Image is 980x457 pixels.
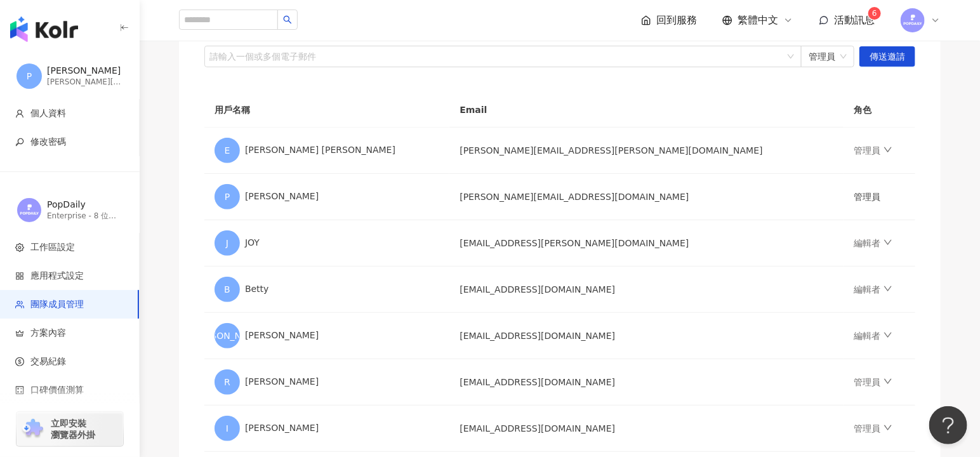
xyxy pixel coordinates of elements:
[854,238,892,248] a: 編輯者
[215,323,439,348] div: [PERSON_NAME]
[47,199,123,211] div: PopDaily
[30,270,84,282] span: 應用程式設定
[854,423,892,434] a: 管理員
[47,65,123,77] div: [PERSON_NAME]
[809,46,847,67] span: 管理員
[854,145,892,156] a: 管理員
[449,128,844,174] td: [PERSON_NAME][EMAIL_ADDRESS][PERSON_NAME][DOMAIN_NAME]
[215,416,439,441] div: [PERSON_NAME]
[283,15,292,24] span: search
[215,230,439,256] div: JOY
[854,284,892,295] a: 編輯者
[224,282,230,296] span: B
[641,13,697,27] a: 回到服務
[225,190,230,204] span: P
[884,238,892,247] span: down
[30,327,66,340] span: 方案內容
[449,267,844,313] td: [EMAIL_ADDRESS][DOMAIN_NAME]
[738,13,778,27] span: 繁體中文
[868,7,881,20] sup: 6
[226,421,228,435] span: I
[449,174,844,220] td: [PERSON_NAME][EMAIL_ADDRESS][DOMAIN_NAME]
[449,313,844,359] td: [EMAIL_ADDRESS][DOMAIN_NAME]
[449,220,844,267] td: [EMAIL_ADDRESS][PERSON_NAME][DOMAIN_NAME]
[47,77,123,88] div: [PERSON_NAME][EMAIL_ADDRESS][DOMAIN_NAME]
[190,329,264,343] span: [PERSON_NAME]
[854,377,892,387] a: 管理員
[224,375,230,389] span: R
[27,69,32,83] span: P
[870,47,905,67] span: 傳送邀請
[10,17,78,42] img: logo
[30,384,84,397] span: 口碑價值測算
[859,46,915,67] button: 傳送邀請
[17,412,123,446] a: chrome extension立即安裝 瀏覽器外掛
[226,236,228,250] span: J
[51,418,95,440] span: 立即安裝 瀏覽器外掛
[30,107,66,120] span: 個人資料
[449,93,844,128] th: Email
[884,331,892,340] span: down
[872,9,877,18] span: 6
[215,138,439,163] div: [PERSON_NAME] [PERSON_NAME]
[204,93,449,128] th: 用戶名稱
[884,423,892,432] span: down
[30,241,75,254] span: 工作區設定
[834,14,875,26] span: 活動訊息
[30,298,84,311] span: 團隊成員管理
[17,198,41,222] img: images.png
[884,145,892,154] span: down
[449,359,844,406] td: [EMAIL_ADDRESS][DOMAIN_NAME]
[15,109,24,118] span: user
[15,357,24,366] span: dollar
[215,184,439,209] div: [PERSON_NAME]
[844,93,915,128] th: 角色
[20,419,45,439] img: chrome extension
[215,369,439,395] div: [PERSON_NAME]
[884,377,892,386] span: down
[854,331,892,341] a: 編輯者
[15,272,24,281] span: appstore
[30,136,66,149] span: 修改密碼
[844,174,915,220] td: 管理員
[215,277,439,302] div: Betty
[929,406,967,444] iframe: Help Scout Beacon - Open
[47,211,123,222] div: Enterprise - 8 位成員
[30,355,66,368] span: 交易紀錄
[15,138,24,147] span: key
[656,13,697,27] span: 回到服務
[901,8,925,32] img: images.png
[225,143,230,157] span: E
[449,406,844,452] td: [EMAIL_ADDRESS][DOMAIN_NAME]
[884,284,892,293] span: down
